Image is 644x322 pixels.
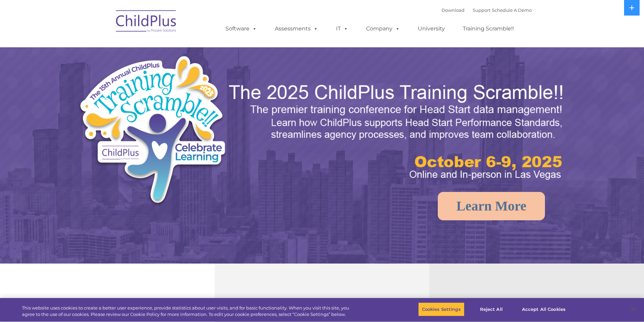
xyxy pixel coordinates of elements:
a: IT [329,22,355,35]
a: Download [442,7,464,13]
button: Accept All Cookies [518,302,569,317]
span: Last name [94,45,115,50]
a: Assessments [268,22,325,35]
button: Reject All [470,302,512,317]
a: Training Scramble!! [456,22,521,35]
font: | [442,7,532,13]
span: Phone number [94,72,123,77]
div: This website uses cookies to create a better user experience, provide statistics about user visit... [22,305,354,318]
a: Support [473,7,491,13]
button: Cookies Settings [418,302,464,317]
img: ChildPlus by Procare Solutions [113,5,180,39]
a: Learn More [438,192,545,220]
button: Close [626,302,641,317]
a: University [411,22,452,35]
a: Software [219,22,264,35]
a: Company [359,22,407,35]
a: Schedule A Demo [492,7,532,13]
